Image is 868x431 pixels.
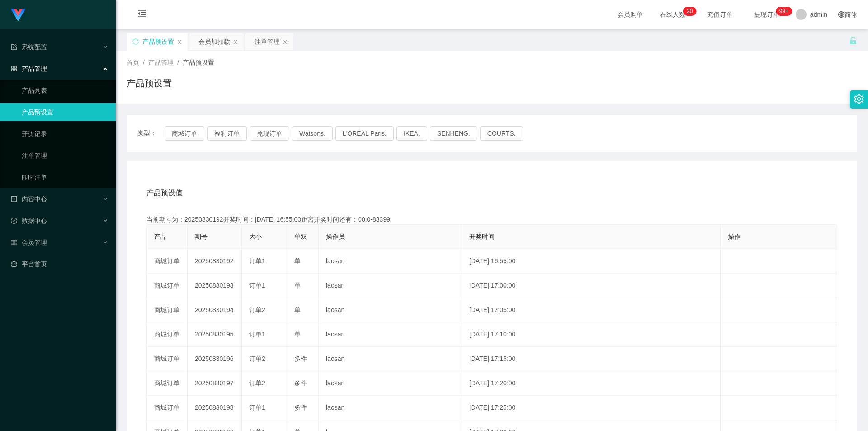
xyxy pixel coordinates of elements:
td: [DATE] 17:25:00 [462,396,721,420]
td: laosan [319,249,462,274]
td: 商城订单 [147,274,188,298]
sup: 20 [683,7,696,16]
span: 单 [294,306,301,313]
span: 产品预设值 [146,188,183,199]
span: 多件 [294,404,307,411]
p: 2 [687,7,690,16]
span: 类型： [137,126,165,141]
span: 产品管理 [148,59,174,66]
button: L'ORÉAL Paris. [335,126,394,141]
i: 图标: setting [854,94,864,104]
td: [DATE] 17:10:00 [462,322,721,347]
td: 20250830196 [188,347,242,371]
td: [DATE] 17:05:00 [462,298,721,322]
span: / [143,59,145,66]
td: [DATE] 17:15:00 [462,347,721,371]
span: 提现订单 [750,11,784,18]
i: 图标: menu-fold [127,0,157,29]
span: 订单1 [249,404,265,411]
td: 20250830194 [188,298,242,322]
a: 即时注单 [22,168,108,186]
span: 系统配置 [11,43,47,51]
sup: 1026 [776,7,792,16]
span: 内容中心 [11,195,47,203]
span: 期号 [195,233,208,240]
td: 20250830195 [188,322,242,347]
td: 商城订单 [147,322,188,347]
div: 当前期号为：20250830192开奖时间：[DATE] 16:55:00距离开奖时间还有：00:0-83399 [146,215,837,224]
i: 图标: sync [132,38,139,45]
td: 商城订单 [147,396,188,420]
span: 订单1 [249,331,265,338]
i: 图标: unlock [849,37,857,45]
div: 注单管理 [255,33,280,50]
td: laosan [319,371,462,396]
span: 数据中心 [11,217,47,224]
button: SENHENG. [430,126,477,141]
i: 图标: check-circle-o [11,218,17,224]
i: 图标: close [283,39,288,45]
td: 商城订单 [147,347,188,371]
td: [DATE] 17:20:00 [462,371,721,396]
i: 图标: close [233,39,238,45]
i: 图标: close [177,39,182,45]
a: 注单管理 [22,147,108,165]
span: 产品管理 [11,65,47,72]
td: laosan [319,347,462,371]
span: 多件 [294,355,307,362]
span: 单 [294,282,301,289]
button: COURTS. [480,126,523,141]
span: 在线人数 [656,11,690,18]
td: 商城订单 [147,371,188,396]
button: Watsons. [292,126,333,141]
td: laosan [319,274,462,298]
span: 首页 [127,59,139,66]
a: 产品预设置 [22,103,108,121]
h1: 产品预设置 [127,76,172,90]
span: 多件 [294,379,307,387]
span: 产品预设置 [183,59,214,66]
td: 商城订单 [147,298,188,322]
td: 商城订单 [147,249,188,274]
p: 0 [690,7,693,16]
img: logo.9652507e.png [11,9,25,22]
td: laosan [319,322,462,347]
span: 单 [294,331,301,338]
i: 图标: form [11,44,17,50]
button: 福利订单 [207,126,247,141]
a: 开奖记录 [22,125,108,143]
td: [DATE] 17:00:00 [462,274,721,298]
td: [DATE] 16:55:00 [462,249,721,274]
i: 图标: appstore-o [11,66,17,72]
td: 20250830192 [188,249,242,274]
span: 操作 [728,233,741,240]
a: 图标: dashboard平台首页 [11,255,108,273]
td: laosan [319,396,462,420]
span: 订单2 [249,306,265,313]
span: 充值订单 [703,11,737,18]
span: / [177,59,179,66]
span: 会员管理 [11,239,47,246]
span: 产品 [154,233,167,240]
span: 订单1 [249,282,265,289]
button: 商城订单 [165,126,204,141]
span: 大小 [249,233,262,240]
button: IKEA. [396,126,427,141]
button: 兑现订单 [250,126,289,141]
i: 图标: table [11,239,17,246]
span: 操作员 [326,233,345,240]
span: 订单2 [249,355,265,362]
i: 图标: profile [11,196,17,202]
span: 订单1 [249,257,265,265]
span: 单 [294,257,301,265]
span: 单双 [294,233,307,240]
span: 开奖时间 [469,233,495,240]
div: 会员加扣款 [198,33,230,50]
td: 20250830198 [188,396,242,420]
i: 图标: global [838,11,844,18]
td: 20250830193 [188,274,242,298]
div: 产品预设置 [142,33,174,50]
td: laosan [319,298,462,322]
span: 订单2 [249,379,265,387]
a: 产品列表 [22,81,108,99]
